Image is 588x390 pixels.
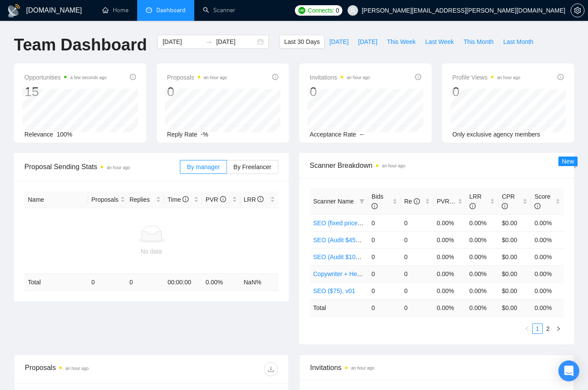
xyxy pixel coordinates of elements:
span: info-circle [470,203,476,209]
span: By Freelancer [233,163,271,170]
span: info-circle [372,203,378,209]
td: 0.00% [466,265,499,282]
td: 0 [126,274,164,291]
span: Time [168,196,189,203]
span: filter [359,199,365,204]
div: 0 [310,83,370,100]
td: 0.00% [531,214,564,231]
a: SEO (Audit $450-999), v01 [313,237,386,243]
button: left [522,323,532,334]
td: Total [310,299,368,316]
td: 0.00% [531,282,564,299]
span: Proposals [167,72,227,83]
span: info-circle [534,203,541,209]
td: 0.00 % [202,274,240,291]
span: Profile Views [453,72,520,83]
span: Connects: [308,6,334,15]
td: $0.00 [498,265,531,282]
th: Proposals [88,191,126,208]
input: Start date [162,37,202,47]
span: Acceptance Rate [310,131,356,138]
td: 0.00 % [433,299,466,316]
td: $0.00 [498,282,531,299]
button: right [553,323,564,334]
td: 0 [368,265,401,282]
time: an hour ago [347,75,370,80]
span: Opportunities [24,72,107,83]
span: dashboard [146,7,152,13]
span: left [524,326,530,331]
span: right [556,326,561,331]
span: info-circle [414,198,420,204]
td: 0.00% [531,248,564,265]
td: 0.00 % [466,299,499,316]
span: LRR [470,193,482,210]
td: 0.00% [466,282,499,299]
li: 2 [543,323,553,334]
time: an hour ago [107,165,130,170]
td: $ 0.00 [498,299,531,316]
button: This Week [382,35,420,49]
td: 0 [368,248,401,265]
span: swap-right [206,38,213,45]
a: setting [571,7,585,14]
span: info-circle [415,74,421,80]
div: Open Intercom Messenger [558,360,579,381]
th: Replies [126,191,164,208]
li: Next Page [553,323,564,334]
td: 0 [401,299,433,316]
a: 2 [543,324,553,333]
a: SEO (fixed price, cherrypicked), v01 [313,220,411,227]
span: info-circle [502,203,508,209]
a: Copywriter + Health ($75), v01 [313,270,396,277]
span: LRR [244,196,264,203]
td: 0.00% [531,265,564,282]
span: -- [360,131,364,138]
h1: Team Dashboard [14,35,147,55]
span: CPR [502,193,515,210]
span: download [264,366,277,373]
th: Name [24,191,88,208]
span: Scanner Breakdown [310,160,564,171]
li: Previous Page [522,323,532,334]
span: info-circle [130,74,136,80]
button: Last Week [420,35,459,49]
button: setting [571,3,585,17]
span: PVR [437,198,457,205]
span: Scanner Name [313,198,354,205]
button: Last Month [498,35,538,49]
td: 0.00% [433,248,466,265]
button: [DATE] [324,35,353,49]
span: Proposals [91,195,118,204]
span: to [206,38,213,45]
td: 0 [401,282,433,299]
span: Last Week [425,37,454,47]
time: an hour ago [65,366,88,371]
span: Proposal Sending Stats [24,161,180,172]
td: 0 [368,282,401,299]
td: 0.00% [466,214,499,231]
span: Only exclusive agency members [453,131,541,138]
span: info-circle [272,74,278,80]
span: This Month [463,37,493,47]
span: Invitations [310,362,563,373]
td: 0.00% [433,265,466,282]
span: Replies [129,195,154,204]
span: -% [201,131,208,138]
span: setting [571,7,584,14]
button: This Month [459,35,498,49]
td: 0 [88,274,126,291]
td: 00:00:00 [164,274,202,291]
span: Score [534,193,551,210]
img: logo [7,4,21,18]
td: $0.00 [498,231,531,248]
span: [DATE] [358,37,377,47]
span: filter [358,195,366,208]
div: No data [28,247,275,256]
div: Proposals [25,362,152,376]
td: 0 [368,214,401,231]
span: Reply Rate [167,131,197,138]
a: 1 [533,324,542,333]
td: 0.00 % [531,299,564,316]
button: download [264,362,278,376]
